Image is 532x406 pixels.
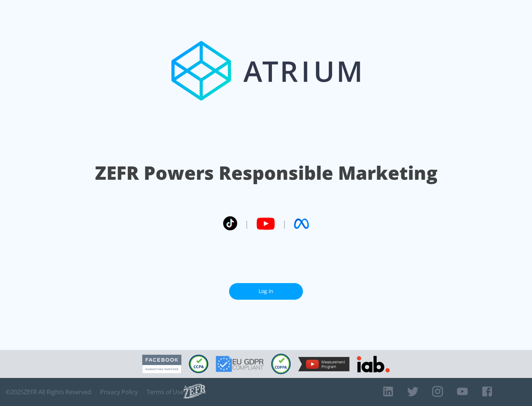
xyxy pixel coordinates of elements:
a: Terms of Use [147,388,184,396]
a: Privacy Policy [100,388,138,396]
span: © 2025 ZEFR All Rights Reserved [6,388,91,396]
img: YouTube Measurement Program [298,357,349,371]
h1: ZEFR Powers Responsible Marketing [95,160,437,186]
img: IAB [357,356,390,372]
img: Facebook Marketing Partner [142,355,181,374]
span: | [245,218,249,229]
a: Log In [229,283,303,300]
img: COPPA Compliant [271,354,291,374]
span: | [282,218,287,229]
img: CCPA Compliant [189,355,208,373]
img: GDPR Compliant [216,356,264,372]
